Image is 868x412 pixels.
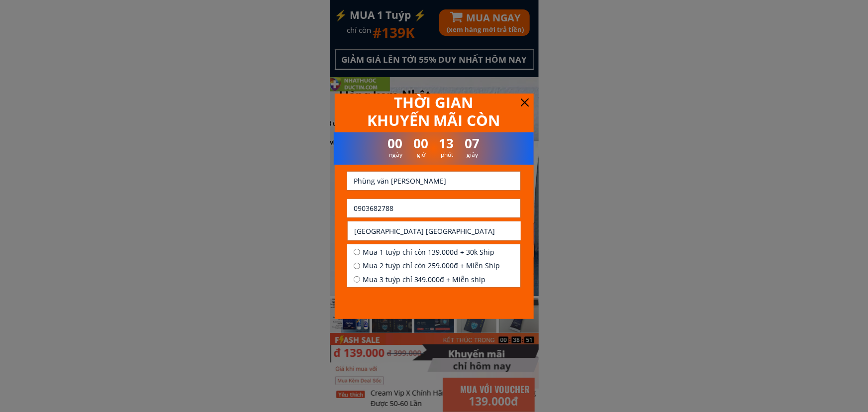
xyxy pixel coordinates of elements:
span: Mua 1 tuýp chỉ còn 139.000đ + 30k Ship [363,247,500,258]
h3: giờ [411,150,431,159]
h3: ngày [386,150,405,159]
span: Mua 2 tuýp chỉ còn 259.000đ + Miễn Ship [363,260,500,271]
h3: giây [463,150,482,159]
input: Số điện thoại [351,199,516,217]
h3: phút [437,150,457,159]
input: Họ và tên [351,172,516,190]
h3: THỜI GIAN KHUYẾN MÃI CÒN [365,94,503,129]
input: Địa chỉ [352,221,517,240]
span: Mua 3 tuýp chỉ 349.000đ + Miễn ship [363,274,500,285]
